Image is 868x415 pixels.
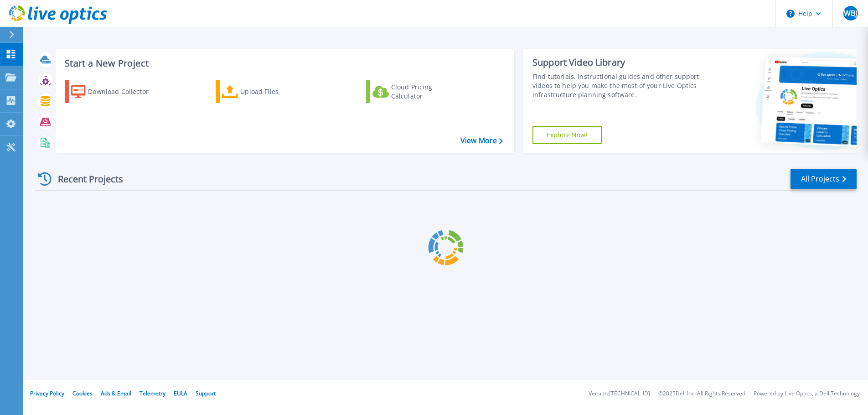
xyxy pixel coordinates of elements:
div: Support Video Library [532,57,702,68]
div: Recent Projects [35,168,135,190]
a: View More [460,136,503,145]
a: Download Collector [65,80,166,103]
div: Find tutorials, instructional guides and other support videos to help you make the most of your L... [532,72,702,99]
a: Support [196,389,216,397]
a: Cookies [72,389,93,397]
span: WBJ [844,10,857,17]
a: Privacy Policy [30,389,64,397]
a: Upload Files [216,80,317,103]
div: Upload Files [240,83,313,101]
a: All Projects [790,169,857,189]
a: Cloud Pricing Calculator [366,80,468,103]
a: Ads & Email [101,389,131,397]
a: Telemetry [139,389,165,397]
div: Cloud Pricing Calculator [391,83,464,101]
li: Version: [TECHNICAL_ID] [589,391,650,397]
a: EULA [174,389,187,397]
li: © 2025 Dell Inc. All Rights Reserved [658,391,745,397]
a: Explore Now! [532,126,602,144]
h3: Start a New Project [65,58,502,68]
li: Powered by Live Optics, a Dell Technology [754,391,860,397]
div: Download Collector [88,83,161,101]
